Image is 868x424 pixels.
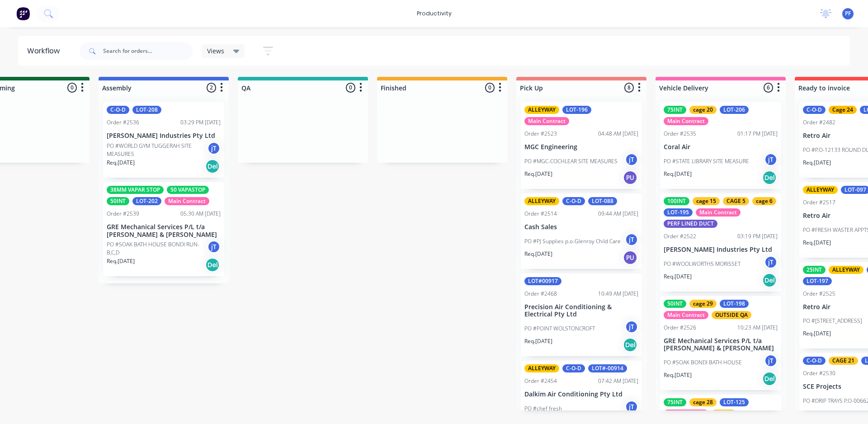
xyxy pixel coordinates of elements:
[598,130,638,138] div: 04:48 AM [DATE]
[623,170,637,185] div: PU
[103,102,224,178] div: C-O-DLOT-208Order #253603:29 PM [DATE][PERSON_NAME] Industries Pty LtdPO #WORLD GYM TUGGERAH SITE...
[664,398,686,406] div: 75INT
[625,400,638,414] div: jT
[107,142,207,158] p: PO #WORLD GYM TUGGERAH SITE MEASURES
[664,117,708,125] div: Main Contract
[803,317,862,325] p: PO #[STREET_ADDRESS]
[524,391,638,398] p: Dalkim Air Conditioning Pty Ltd
[803,239,831,247] p: Req. [DATE]
[696,208,741,217] div: Main Contract
[664,246,778,254] p: [PERSON_NAME] Industries Pty Ltd
[829,266,863,274] div: ALLEYWAY
[107,159,135,167] p: Req. [DATE]
[524,377,557,385] div: Order #2454
[165,197,209,205] div: Main Contract
[623,338,637,352] div: Del
[764,255,778,269] div: jT
[562,197,585,205] div: C-O-D
[524,223,638,231] p: Cash Sales
[562,364,585,372] div: C-O-D
[664,208,693,217] div: LOT-195
[412,7,456,20] div: productivity
[103,182,224,277] div: 38MM VAPAR STOP50 VAPASTOP50INTLOT-202Main ContractOrder #253905:30 AM [DATE]GRE Mechanical Servi...
[524,325,595,333] p: PO #POINT WOLSTONCROFT
[625,153,638,166] div: jT
[180,118,221,127] div: 03:29 PM [DATE]
[689,106,717,114] div: cage 20
[132,106,161,114] div: LOT-208
[524,364,559,372] div: ALLEYWAY
[664,337,778,353] p: GRE Mechanical Services P/L t/a [PERSON_NAME] & [PERSON_NAME]
[803,118,835,127] div: Order #2482
[107,186,164,194] div: 38MM VAPAR STOP
[27,46,64,57] div: Workflow
[521,273,642,357] div: LOT#00917Order #246810:49 AM [DATE]Precision Air Conditioning & Electrical Pty LtdPO #POINT WOLST...
[829,357,858,365] div: CAGE 21
[524,237,621,245] p: PO #PJ Supplies p.o-Glenroy Child Care
[598,210,638,218] div: 09:44 AM [DATE]
[764,354,778,367] div: jT
[664,311,708,319] div: Main Contract
[664,106,686,114] div: 75INT
[180,210,221,218] div: 05:30 AM [DATE]
[803,357,826,365] div: C-O-D
[664,197,689,205] div: 100INT
[693,197,720,205] div: cage 15
[664,157,749,165] p: PO #STATE LIBRARY SITE MEASURE
[803,410,831,418] p: Req. [DATE]
[524,106,559,114] div: ALLEYWAY
[664,410,708,418] div: Main Contract
[524,130,557,138] div: Order #2523
[664,324,696,332] div: Order #2526
[524,250,552,258] p: Req. [DATE]
[588,364,627,372] div: LOT#-00914
[598,290,638,298] div: 10:49 AM [DATE]
[664,300,686,308] div: 50INT
[521,102,642,189] div: ALLEYWAYLOT-196Main ContractOrder #252304:48 AM [DATE]MGC EngineeringPO #MGC-COCHLEAR SITE MEASUR...
[524,143,638,151] p: MGC Engineering
[664,273,692,281] p: Req. [DATE]
[829,106,857,114] div: Cage 24
[107,118,139,127] div: Order #2536
[167,186,209,194] div: 50 VAPASTOP
[524,303,638,319] p: Precision Air Conditioning & Electrical Pty Ltd
[524,290,557,298] div: Order #2468
[762,170,777,185] div: Del
[689,300,717,308] div: cage 29
[664,143,778,151] p: Coral Air
[664,130,696,138] div: Order #2535
[689,398,717,406] div: cage 28
[16,7,30,20] img: Factory
[524,170,552,178] p: Req. [DATE]
[803,186,838,194] div: ALLEYWAY
[623,250,637,265] div: PU
[720,106,749,114] div: LOT-206
[107,106,129,114] div: C-O-D
[737,232,778,240] div: 03:19 PM [DATE]
[625,233,638,246] div: jT
[205,159,220,174] div: Del
[524,277,561,285] div: LOT#00917
[207,141,221,155] div: jT
[664,220,717,228] div: PERF LINED DUCT
[660,102,781,189] div: 75INTcage 20LOT-206Main ContractOrder #253501:17 PM [DATE]Coral AirPO #STATE LIBRARY SITE MEASURE...
[752,197,776,205] div: cage 6
[107,210,139,218] div: Order #2539
[524,405,562,413] p: PO #chef fresh
[625,320,638,334] div: jT
[803,266,826,274] div: 25INT
[598,377,638,385] div: 07:42 AM [DATE]
[803,290,835,298] div: Order #2525
[803,330,831,338] p: Req. [DATE]
[803,159,831,167] p: Req. [DATE]
[664,170,692,178] p: Req. [DATE]
[712,311,751,319] div: OUTSIDE QA
[107,197,129,205] div: 50INT
[107,240,207,257] p: PO #SOAK BATH HOUSE BONDI RUN- B,C,D
[762,273,777,287] div: Del
[737,324,778,332] div: 10:23 AM [DATE]
[723,197,749,205] div: CAGE 5
[664,358,742,367] p: PO #SOAK BONDI BATH HOUSE
[803,106,826,114] div: C-O-D
[207,240,221,254] div: jT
